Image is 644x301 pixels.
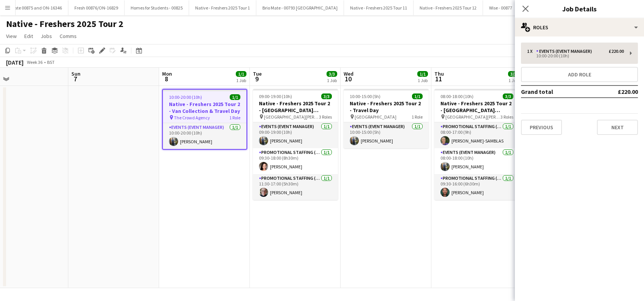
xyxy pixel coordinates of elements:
[527,54,624,58] div: 10:00-20:00 (10h)
[264,114,319,120] span: [GEOGRAPHIC_DATA][PERSON_NAME] (SU Building)
[434,148,519,174] app-card-role: Events (Event Manager)1/108:00-18:00 (10h)[PERSON_NAME]
[57,31,80,41] a: Comms
[47,59,55,65] div: BST
[515,4,644,14] h3: Job Details
[433,74,444,83] span: 11
[3,31,20,41] a: View
[521,120,562,135] button: Previous
[344,100,429,114] h3: Native - Freshers 2025 Tour 2 - Travel Day
[259,93,292,99] span: 09:00-19:00 (10h)
[189,0,256,15] button: Native - Freshers 2025 Tour 1
[344,0,414,15] button: Native - Freshers 2025 Tour 11
[527,49,536,54] div: 1 x
[609,49,624,54] div: £220.00
[169,94,202,100] span: 10:00-20:00 (10h)
[500,114,513,120] span: 3 Roles
[440,93,474,99] span: 08:00-18:00 (10h)
[236,78,246,83] div: 1 Job
[434,89,519,200] app-job-card: 08:00-18:00 (10h)3/3Native - Freshers 2025 Tour 2 - [GEOGRAPHIC_DATA][PERSON_NAME] [GEOGRAPHIC_DA...
[418,78,428,83] div: 1 Job
[6,59,24,66] div: [DATE]
[503,93,513,99] span: 3/3
[412,93,423,99] span: 1/1
[414,0,483,15] button: Native - Freshers 2025 Tour 12
[593,86,638,98] td: £220.00
[434,70,444,77] span: Thu
[162,89,247,150] app-job-card: 10:00-20:00 (10h)1/1Native - Freshers 2025 Tour 2 - Van Collection & Travel Day The Crowd Agency1...
[68,0,125,15] button: Fresh 00876/ON-16829
[41,33,52,40] span: Jobs
[344,122,429,148] app-card-role: Events (Event Manager)1/110:00-15:00 (5h)[PERSON_NAME]
[327,78,337,83] div: 1 Job
[344,89,429,148] app-job-card: 10:00-15:00 (5h)1/1Native - Freshers 2025 Tour 2 - Travel Day [GEOGRAPHIC_DATA]1 RoleEvents (Even...
[230,94,240,100] span: 1/1
[71,70,80,77] span: Sun
[162,70,172,77] span: Mon
[355,114,396,120] span: [GEOGRAPHIC_DATA]
[344,70,354,77] span: Wed
[445,114,500,120] span: [GEOGRAPHIC_DATA][PERSON_NAME]
[125,0,189,15] button: Homes for Students - 00825
[6,18,123,30] h1: Native - Freshers 2025 Tour 2
[327,71,337,77] span: 3/3
[38,31,55,41] a: Jobs
[60,33,77,40] span: Comms
[515,18,644,36] div: Roles
[253,100,338,114] h3: Native - Freshers 2025 Tour 2 - [GEOGRAPHIC_DATA][PERSON_NAME]
[163,101,246,114] h3: Native - Freshers 2025 Tour 2 - Van Collection & Travel Day
[253,174,338,200] app-card-role: Promotional Staffing (Brand Ambassadors)1/111:30-17:00 (5h30m)[PERSON_NAME]
[236,71,246,77] span: 1/1
[434,174,519,200] app-card-role: Promotional Staffing (Brand Ambassadors)1/109:30-16:00 (6h30m)[PERSON_NAME]
[521,86,593,98] td: Grand total
[483,0,519,15] button: Wise - 00877
[253,122,338,148] app-card-role: Events (Event Manager)1/109:00-19:00 (10h)[PERSON_NAME]
[434,100,519,114] h3: Native - Freshers 2025 Tour 2 - [GEOGRAPHIC_DATA][PERSON_NAME]
[21,31,36,41] a: Edit
[253,70,262,77] span: Tue
[319,114,332,120] span: 3 Roles
[412,114,423,120] span: 1 Role
[253,89,338,200] app-job-card: 09:00-19:00 (10h)3/3Native - Freshers 2025 Tour 2 - [GEOGRAPHIC_DATA][PERSON_NAME] [GEOGRAPHIC_DA...
[508,71,519,77] span: 3/3
[252,74,262,83] span: 9
[25,59,44,65] span: Week 36
[229,115,240,120] span: 1 Role
[161,74,172,83] span: 8
[256,0,344,15] button: Brio Mate - 00793 [GEOGRAPHIC_DATA]
[597,120,638,135] button: Next
[350,93,380,99] span: 10:00-15:00 (5h)
[343,74,354,83] span: 10
[163,123,246,149] app-card-role: Events (Event Manager)1/110:00-20:00 (10h)[PERSON_NAME]
[536,49,595,54] div: Events (Event Manager)
[521,67,638,82] button: Add role
[70,74,80,83] span: 7
[6,33,17,40] span: View
[508,78,518,83] div: 1 Job
[253,148,338,174] app-card-role: Promotional Staffing (Brand Ambassadors)1/109:30-18:00 (8h30m)[PERSON_NAME]
[24,33,33,40] span: Edit
[321,93,332,99] span: 3/3
[417,71,428,77] span: 1/1
[174,115,210,120] span: The Crowd Agency
[434,122,519,148] app-card-role: Promotional Staffing (Brand Ambassadors)1/108:00-17:00 (9h)[PERSON_NAME]-SAMBLAS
